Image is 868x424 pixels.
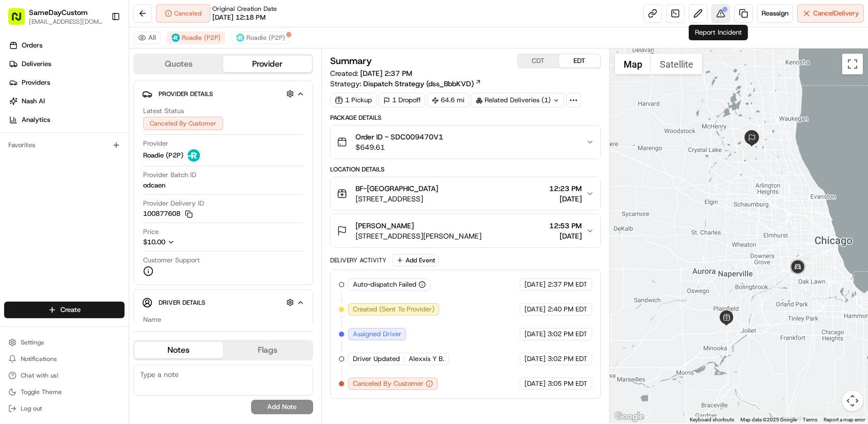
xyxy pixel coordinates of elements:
[4,385,125,399] button: Toggle Theme
[223,56,312,72] button: Provider
[330,256,386,264] div: Delivery Activity
[143,209,193,218] button: 100877608
[176,183,188,195] button: Start new chat
[6,227,83,245] a: 📗Knowledge Base
[22,115,50,124] span: Analytics
[797,4,864,23] button: CancelDelivery
[103,256,125,264] span: Pylon
[524,379,546,388] span: [DATE]
[134,342,223,358] button: Notes
[29,18,103,26] button: [EMAIL_ADDRESS][DOMAIN_NAME]
[331,125,600,159] button: Order ID - SDC009470V1$649.61
[330,93,377,107] div: 1 Pickup
[615,54,651,74] button: Show street map
[4,335,125,350] button: Settings
[159,299,205,307] span: Driver Details
[212,5,277,13] span: Original Creation Date
[188,149,200,162] img: roadie-logo-v2.jpg
[98,231,166,241] span: API Documentation
[471,93,564,107] div: Related Deliveries (1)
[22,78,50,87] span: Providers
[143,199,204,208] span: Provider Delivery ID
[156,4,210,23] button: Canceled
[223,342,312,358] button: Flags
[143,170,196,180] span: Provider Batch ID
[21,371,58,380] span: Chat with us!
[813,9,859,18] span: Cancel Delivery
[548,354,587,364] span: 3:02 PM EDT
[4,137,125,153] div: Favorites
[143,256,200,265] span: Customer Support
[172,34,180,42] img: roadie-logo-v2.jpg
[690,416,734,423] button: Keyboard shortcuts
[549,231,582,241] span: [DATE]
[427,93,469,107] div: 64.6 mi
[27,148,171,159] input: Clear
[355,221,414,231] span: [PERSON_NAME]
[330,68,412,78] span: Created:
[689,25,748,40] div: Report Incident
[159,90,213,98] span: Provider Details
[22,41,42,50] span: Orders
[559,54,600,68] button: EDT
[651,54,702,74] button: Show satellite imagery
[612,410,646,423] img: Google
[22,97,45,106] span: Nash AI
[143,139,168,148] span: Provider
[355,231,482,241] span: [STREET_ADDRESS][PERSON_NAME]
[4,37,129,54] a: Orders
[355,142,443,152] span: $649.61
[4,352,125,366] button: Notifications
[524,280,546,289] span: [DATE]
[331,177,600,210] button: BF-[GEOGRAPHIC_DATA][STREET_ADDRESS]12:23 PM[DATE]
[842,54,863,74] button: Toggle fullscreen view
[4,93,129,109] a: Nash AI
[143,238,234,247] button: $10.00
[355,132,443,142] span: Order ID - SDC009470V1
[231,32,290,44] button: Roadie (P2P)
[330,78,482,89] div: Strategy:
[87,232,96,240] div: 💻
[236,34,244,42] img: roadie-logo-v2.jpg
[4,74,129,91] a: Providers
[83,227,170,245] a: 💻API Documentation
[842,390,863,411] button: Map camera controls
[60,305,81,315] span: Create
[10,232,19,240] div: 📗
[330,56,372,66] h3: Summary
[803,417,817,422] a: Terms
[21,355,57,363] span: Notifications
[4,112,129,128] a: Analytics
[246,34,285,42] span: Roadie (P2P)
[353,379,424,388] span: Canceled By Customer
[549,183,582,194] span: 12:23 PM
[21,388,62,396] span: Toggle Theme
[360,69,412,78] span: [DATE] 2:37 PM
[21,338,44,347] span: Settings
[143,238,165,246] span: $10.00
[29,7,88,18] button: SameDayCustom
[35,190,131,198] div: We're available if you need us!
[612,410,646,423] a: Open this area in Google Maps (opens a new window)
[142,294,304,311] button: Driver Details
[4,368,125,383] button: Chat with us!
[524,354,546,364] span: [DATE]
[824,417,865,422] a: Report a map error
[142,85,304,102] button: Provider Details
[549,221,582,231] span: 12:53 PM
[10,122,188,139] p: Welcome 👋
[22,59,51,69] span: Deliveries
[4,302,125,318] button: Create
[182,34,221,42] span: Roadie (P2P)
[331,214,600,247] button: [PERSON_NAME][STREET_ADDRESS][PERSON_NAME]12:53 PM[DATE]
[524,329,546,339] span: [DATE]
[21,404,42,413] span: Log out
[363,78,482,89] a: Dispatch Strategy (dss_BbbKVD)
[409,354,444,364] span: Alexxis Y B.
[143,315,161,324] span: Name
[4,401,125,416] button: Log out
[134,56,223,72] button: Quotes
[35,180,169,190] div: Start new chat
